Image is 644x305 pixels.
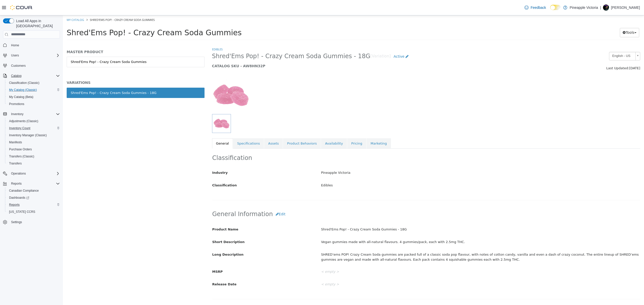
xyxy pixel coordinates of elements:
a: Transfers (Classic) [7,153,36,159]
a: Assets [201,123,220,133]
span: Short Description [149,225,182,228]
span: Canadian Compliance [9,189,39,193]
span: Catalog [11,74,21,78]
button: Tools [557,13,576,22]
button: Inventory [9,111,25,117]
span: Reports [9,181,60,187]
a: Edibles [149,32,160,36]
span: My Catalog (Classic) [9,88,37,92]
a: Transfers [7,160,24,166]
span: Reports [11,182,22,186]
span: Promotions [9,102,24,106]
a: Inventory Count [7,125,32,131]
span: Inventory Count [7,125,60,131]
span: Shred'Ems Pop! - Crazy Cream Soda Gummies [4,13,179,22]
span: Dashboards [9,196,29,200]
button: Transfers [5,160,62,167]
button: Catalog [1,72,62,79]
a: Inventory Manager (Classic) [7,132,49,138]
a: My Catalog (Beta) [7,94,35,100]
span: Feedback [531,5,546,10]
span: Operations [11,172,26,176]
span: Manifests [9,140,22,144]
span: Washington CCRS [7,209,60,215]
span: Home [9,42,60,48]
a: Promotions [7,101,26,107]
p: [PERSON_NAME] [611,5,640,11]
span: My Catalog (Classic) [7,87,60,93]
span: Settings [9,219,60,225]
div: Kurtis Tingley [603,5,609,11]
span: Transfers [7,160,60,166]
span: Canadian Compliance [7,188,60,194]
span: Inventory [11,112,23,116]
button: Catalog [9,73,23,79]
span: Shred'Ems Pop! - Crazy Cream Soda Gummies - 18G [149,37,308,45]
button: Purchase Orders [5,146,62,153]
button: Classification (Classic) [5,79,62,86]
button: Operations [1,170,62,177]
a: Manifests [7,139,24,145]
span: Customers [11,64,26,68]
button: Inventory Manager (Classic) [5,132,62,139]
span: MSRP [149,254,160,258]
nav: Complex example [3,40,60,239]
span: Reports [9,203,20,207]
a: Classification (Classic) [7,80,42,86]
a: Specifications [170,123,201,133]
button: Edit [210,194,225,204]
div: Pineapple Victoria [254,153,581,162]
div: Edibles [254,166,581,175]
div: SHRED’ems POP! Crazy Cream Soda gummies are packed full of a classic soda pop flavour, with notes... [254,235,581,248]
span: English - US [546,37,571,45]
span: Classification (Classic) [7,80,60,86]
div: < empty > [254,252,581,261]
span: [DATE] [566,51,577,55]
a: Purchase Orders [7,146,34,152]
span: Reports [7,202,60,208]
div: Shred'Ems Pop! - Crazy Cream Soda Gummies - 18G [254,210,581,219]
div: < empty > [254,265,581,274]
button: Reports [5,201,62,208]
a: My Catalog (Classic) [7,87,39,93]
button: Reports [1,180,62,187]
span: Users [11,53,19,57]
button: Customers [1,62,62,69]
span: Transfers (Classic) [7,153,60,159]
a: Reports [7,202,22,208]
button: Manifests [5,139,62,146]
span: Inventory Manager (Classic) [9,133,47,137]
span: Last Updated: [543,51,566,55]
span: Load All Apps in [GEOGRAPHIC_DATA] [14,18,60,28]
button: Adjustments (Classic) [5,118,62,125]
a: Shred'Ems Pop! - Crazy Cream Soda Gummies [4,41,142,52]
span: My Catalog (Beta) [7,94,60,100]
span: Dark Mode [550,10,550,10]
span: Shred'Ems Pop! - Crazy Cream Soda Gummies [27,3,92,6]
a: General [149,123,170,133]
button: Settings [1,218,62,226]
input: Dark Mode [550,5,561,10]
span: Users [9,52,60,58]
div: Vegan gummies made with all-natural flavours. 4 gummies/pack, each with 2.5mg THC. [254,222,581,231]
button: Operations [9,171,28,177]
h5: VARIATIONS [4,65,142,70]
div: Shred'Ems Pop! - Crazy Cream Soda Gummies - 18G [8,75,94,80]
button: Home [1,42,62,49]
a: Marketing [304,123,328,133]
img: 150 [149,61,187,99]
a: My Catalog [4,3,21,6]
button: My Catalog (Classic) [5,86,62,93]
span: Transfers (Classic) [9,154,34,158]
span: Industry [149,155,165,159]
a: Settings [9,219,24,225]
h5: MASTER PRODUCT [4,34,142,39]
button: Promotions [5,100,62,108]
span: Purchase Orders [9,147,32,151]
a: Customers [9,63,28,69]
p: | [600,5,601,11]
span: Customers [9,62,60,69]
span: Classification [149,168,174,172]
span: Active [331,39,341,43]
a: Canadian Compliance [7,188,41,194]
